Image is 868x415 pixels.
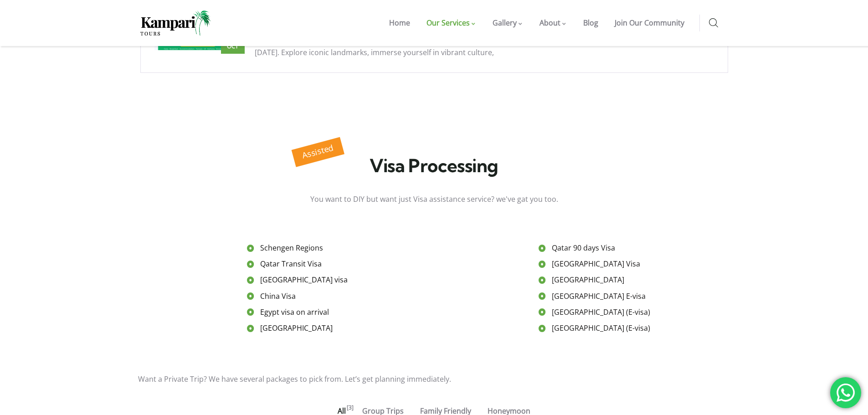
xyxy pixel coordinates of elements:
[258,256,322,272] span: Qatar Transit Visa
[550,320,650,336] span: [GEOGRAPHIC_DATA] (E-visa)
[550,304,650,320] span: [GEOGRAPHIC_DATA] (E-visa)
[140,10,211,36] img: Home
[246,288,430,304] a: China Visa
[538,288,721,304] a: [GEOGRAPHIC_DATA] E-visa
[258,320,333,336] span: [GEOGRAPHIC_DATA]
[615,18,684,28] span: Join Our Community
[538,256,721,272] a: [GEOGRAPHIC_DATA] Visa
[583,18,598,28] span: Blog
[538,320,721,336] a: [GEOGRAPHIC_DATA] (E-visa)
[830,377,861,408] div: 'Chat
[493,18,517,28] span: Gallery
[539,18,560,28] span: About
[258,240,323,256] span: Schengen Regions
[550,240,615,256] span: Qatar 90 days Visa
[246,240,430,256] a: Schengen Regions
[370,154,498,177] span: Visa Processing
[221,42,245,50] div: Oct
[246,320,430,336] a: [GEOGRAPHIC_DATA]
[538,240,721,256] a: Qatar 90 days Visa
[258,304,329,320] span: Egypt visa on arrival
[246,272,430,288] a: [GEOGRAPHIC_DATA] visa
[347,401,354,415] span: [3]
[550,272,624,288] span: [GEOGRAPHIC_DATA]
[310,184,558,206] div: You want to DIY but want just Visa assistance service? we've gat you too.
[138,373,730,386] p: Want a Private Trip? We have several packages to pick from. Let’s get planning immediately.
[301,142,334,161] span: Assisted
[426,18,470,28] span: Our Services
[550,288,646,304] span: [GEOGRAPHIC_DATA] E-visa
[246,256,430,272] a: Qatar Transit Visa
[550,256,640,272] span: [GEOGRAPHIC_DATA] Visa
[258,288,296,304] span: China Visa
[246,304,430,320] a: Egypt visa on arrival
[258,272,348,288] span: [GEOGRAPHIC_DATA] visa
[538,304,721,320] a: [GEOGRAPHIC_DATA] (E-visa)
[389,18,410,28] span: Home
